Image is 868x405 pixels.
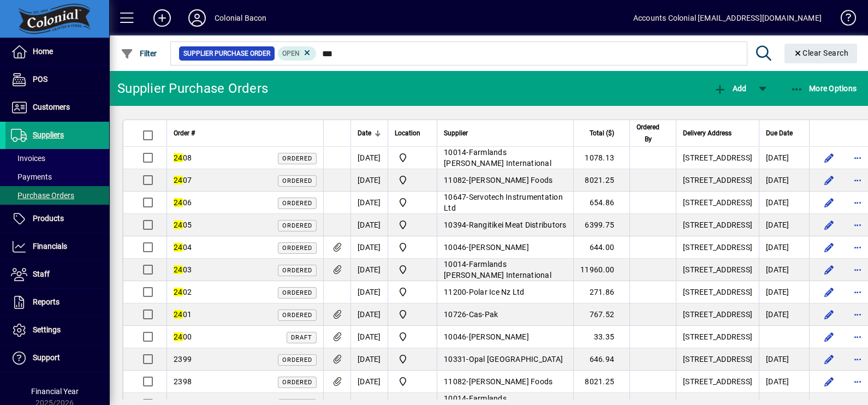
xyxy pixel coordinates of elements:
span: Filter [121,49,157,58]
button: Edit [821,216,838,234]
span: Open [282,50,300,57]
button: Clear [784,44,858,63]
button: More options [849,194,866,211]
em: 24 [174,221,183,229]
td: [STREET_ADDRESS] [676,281,759,303]
button: Edit [821,373,838,390]
div: Supplier Purchase Orders [117,80,268,97]
a: Payments [5,168,109,186]
td: [STREET_ADDRESS] [676,192,759,214]
td: [DATE] [350,371,388,393]
td: 8021.25 [573,169,629,192]
span: 10014 [444,260,466,269]
td: 8021.25 [573,371,629,393]
td: [STREET_ADDRESS] [676,303,759,326]
td: [DATE] [759,192,809,214]
span: 10647 [444,193,466,201]
span: Colonial Bacon [395,241,430,254]
span: Invoices [11,154,45,163]
td: [STREET_ADDRESS] [676,236,759,259]
td: 646.94 [573,348,629,371]
td: [DATE] [350,192,388,214]
span: Ordered [282,245,312,252]
span: 2398 [174,377,192,386]
span: 08 [174,153,192,162]
span: Settings [33,325,61,334]
span: 10331 [444,355,466,364]
span: Clear Search [793,49,849,57]
td: - [437,371,573,393]
span: Colonial Bacon [395,308,430,321]
span: Suppliers [33,130,64,139]
td: - [437,259,573,281]
span: 00 [174,332,192,341]
span: Ordered [282,289,312,296]
button: Edit [821,350,838,368]
span: Due Date [766,127,793,139]
button: Edit [821,283,838,301]
td: [DATE] [759,169,809,192]
button: More options [849,239,866,256]
button: More options [849,149,866,166]
td: [DATE] [350,169,388,192]
td: - [437,326,573,348]
div: Date [358,127,381,139]
td: [DATE] [350,236,388,259]
button: Add [711,79,749,98]
button: Edit [821,261,838,278]
mat-chip: Completion Status: Open [278,46,317,61]
span: Cas-Pak [469,310,498,319]
a: POS [5,66,109,93]
span: 10046 [444,243,466,252]
td: [DATE] [759,371,809,393]
td: [DATE] [759,259,809,281]
div: Supplier [444,127,567,139]
td: [DATE] [350,326,388,348]
span: [PERSON_NAME] Foods [469,377,553,386]
em: 24 [174,153,183,162]
td: [DATE] [759,214,809,236]
a: Customers [5,94,109,121]
button: More options [849,216,866,234]
td: [DATE] [350,259,388,281]
td: [STREET_ADDRESS] [676,147,759,169]
span: Add [714,84,746,93]
span: Financials [33,242,67,251]
span: Opal [GEOGRAPHIC_DATA] [469,355,563,364]
button: Edit [821,194,838,211]
button: More options [849,306,866,323]
span: Reports [33,297,60,306]
span: 10014 [444,148,466,157]
span: Farmlands [PERSON_NAME] International [444,260,551,279]
button: Edit [821,171,838,189]
button: More options [849,283,866,301]
td: 33.35 [573,326,629,348]
td: 1078.13 [573,147,629,169]
span: Delivery Address [683,127,732,139]
span: Support [33,353,60,362]
button: Filter [118,44,160,63]
span: [PERSON_NAME] Foods [469,176,553,184]
span: Colonial Bacon [395,375,430,388]
span: Supplier Purchase Order [183,48,270,59]
td: 767.52 [573,303,629,326]
span: Ordered [282,356,312,364]
div: Colonial Bacon [215,9,266,27]
button: More options [849,373,866,390]
td: [DATE] [759,281,809,303]
span: Supplier [444,127,468,139]
div: Due Date [766,127,802,139]
div: Location [395,127,430,139]
span: Location [395,127,420,139]
button: Edit [821,149,838,166]
span: Colonial Bacon [395,174,430,187]
td: 6399.75 [573,214,629,236]
button: Edit [821,239,838,256]
em: 24 [174,198,183,207]
a: Invoices [5,149,109,168]
span: 06 [174,198,192,207]
button: Add [145,8,180,28]
a: Financials [5,233,109,260]
span: Purchase Orders [11,191,74,200]
span: 04 [174,243,192,252]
